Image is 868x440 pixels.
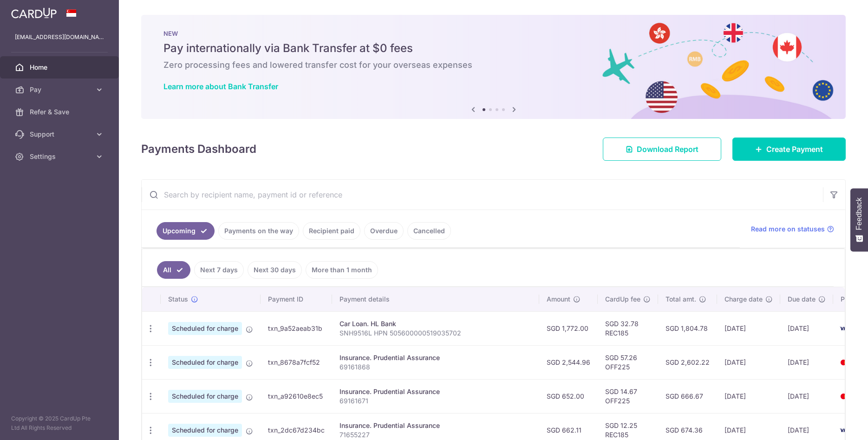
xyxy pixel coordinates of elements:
span: Pay [30,85,91,94]
input: Search by recipient name, payment id or reference [142,180,823,210]
h4: Payments Dashboard [141,141,256,158]
td: SGD 2,544.96 [539,345,598,379]
td: SGD 652.00 [539,379,598,413]
td: txn_8678a7fcf52 [261,345,332,379]
span: Scheduled for charge [168,356,242,369]
td: [DATE] [780,311,833,345]
td: SGD 2,602.22 [658,345,717,379]
p: SNH9516L HPN 505600000519035702 [339,328,532,338]
a: Next 7 days [194,261,244,279]
img: Bank Card [836,357,855,368]
a: Next 30 days [248,261,302,279]
span: Settings [30,152,91,161]
span: Support [30,130,91,139]
button: Feedback - Show survey [850,188,868,251]
span: Feedback [855,197,863,230]
span: Charge date [724,295,763,304]
a: Create Payment [732,138,846,161]
img: Bank transfer banner [141,15,846,119]
td: [DATE] [780,379,833,413]
td: SGD 14.67 OFF225 [598,379,658,413]
a: Overdue [364,222,404,240]
td: [DATE] [780,345,833,379]
a: Read more on statuses [751,224,834,234]
a: Learn more about Bank Transfer [163,82,278,91]
p: 71655227 [339,430,532,440]
p: 69161868 [339,362,532,372]
th: Payment details [332,287,539,311]
span: Amount [547,295,570,304]
td: SGD 666.67 [658,379,717,413]
td: [DATE] [717,345,780,379]
a: Upcoming [157,222,215,240]
span: Scheduled for charge [168,390,242,403]
div: Insurance. Prudential Assurance [339,353,532,362]
img: Bank Card [836,391,855,402]
span: Status [168,295,188,304]
a: Download Report [603,138,721,161]
div: Insurance. Prudential Assurance [339,421,532,430]
a: Cancelled [407,222,451,240]
span: Read more on statuses [751,224,825,234]
span: Due date [788,295,816,304]
h6: Zero processing fees and lowered transfer cost for your overseas expenses [163,59,823,71]
p: 69161671 [339,396,532,406]
a: Recipient paid [303,222,360,240]
span: Scheduled for charge [168,424,242,437]
span: Total amt. [666,295,696,304]
a: Payments on the way [218,222,299,240]
td: txn_a92610e8ec5 [261,379,332,413]
a: All [157,261,190,279]
span: Download Report [637,144,698,155]
td: [DATE] [717,311,780,345]
img: Bank Card [836,323,855,334]
th: Payment ID [261,287,332,311]
td: SGD 57.26 OFF225 [598,345,658,379]
span: Refer & Save [30,107,91,117]
div: Insurance. Prudential Assurance [339,387,532,396]
span: Scheduled for charge [168,322,242,335]
span: Home [30,63,91,72]
td: SGD 1,804.78 [658,311,717,345]
td: txn_9a52aeab31b [261,311,332,345]
p: NEW [163,30,823,37]
span: CardUp fee [605,295,640,304]
img: CardUp [11,7,57,19]
img: Bank Card [836,425,855,436]
td: SGD 1,772.00 [539,311,598,345]
span: Create Payment [766,144,823,155]
h5: Pay internationally via Bank Transfer at $0 fees [163,41,823,56]
div: Car Loan. HL Bank [339,319,532,328]
p: [EMAIL_ADDRESS][DOMAIN_NAME] [15,33,104,42]
a: More than 1 month [306,261,378,279]
td: SGD 32.78 REC185 [598,311,658,345]
td: [DATE] [717,379,780,413]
